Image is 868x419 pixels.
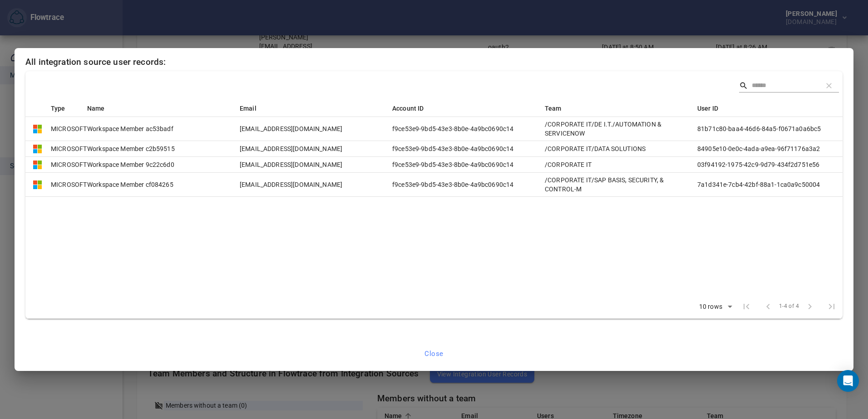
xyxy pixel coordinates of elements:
[385,172,538,196] td: f9ce53e9-9bd5-43e3-8b0e-4a9bc0690c14
[690,157,843,173] td: 03f94192-1975-42c9-9d79-434f2d751e56
[779,302,799,311] span: 1-4 of 4
[87,103,222,114] div: Name
[757,296,779,317] span: Previous Page
[545,103,573,114] span: Team
[690,172,843,196] td: 7a1d341e-7cb4-42bf-88a1-1ca0a9c50004
[385,157,538,173] td: f9ce53e9-9bd5-43e3-8b0e-4a9bc0690c14
[44,117,80,141] td: MICROSOFT
[232,172,385,196] td: [EMAIL_ADDRESS][DOMAIN_NAME]
[697,103,835,114] div: User ID
[44,157,80,173] td: MICROSOFT
[44,172,80,196] td: MICROSOFT
[538,117,690,141] td: /CORPORATE IT/DE I.T./AUTOMATION & SERVICENOW
[232,141,385,157] td: [EMAIL_ADDRESS][DOMAIN_NAME]
[240,103,268,114] span: Email
[232,117,385,141] td: [EMAIL_ADDRESS][DOMAIN_NAME]
[545,103,679,114] div: Team
[799,296,821,317] span: Next Page
[693,300,735,314] div: 10 rows
[80,141,232,157] td: Workspace Member c2b59515
[419,344,449,363] button: Close
[837,370,859,392] div: Open Intercom Messenger
[33,180,42,190] img: Logo
[752,79,815,93] input: Search
[392,103,436,114] span: Account ID
[33,144,42,154] img: Logo
[232,157,385,173] td: [EMAIL_ADDRESS][DOMAIN_NAME]
[538,141,690,157] td: /CORPORATE IT/DATA SOLUTIONS
[690,141,843,157] td: 84905e10-0e0c-4ada-a9ea-96f71176a3a2
[538,157,690,173] td: /CORPORATE IT
[697,303,725,311] div: 10 rows
[385,117,538,141] td: f9ce53e9-9bd5-43e3-8b0e-4a9bc0690c14
[80,157,232,173] td: Workspace Member 9c22c6d0
[392,103,527,114] div: Account ID
[80,172,232,196] td: Workspace Member cf084265
[51,103,77,114] span: Type
[33,160,42,170] img: Logo
[690,117,843,141] td: 81b71c80-baa4-46d6-84a5-f0671a0a6bc5
[25,57,843,68] h5: All integration source user records:
[697,103,730,114] span: User ID
[80,117,232,141] td: Workspace Member ac53badf
[385,141,538,157] td: f9ce53e9-9bd5-43e3-8b0e-4a9bc0690c14
[87,103,117,114] span: Name
[240,103,374,114] div: Email
[821,296,843,317] span: Last Page
[424,348,444,360] span: Close
[538,172,690,196] td: /CORPORATE IT/SAP BASIS, SECURITY, & CONTROL-M
[739,81,748,90] svg: Search
[33,124,42,134] img: Logo
[44,141,80,157] td: MICROSOFT
[51,103,69,114] div: Type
